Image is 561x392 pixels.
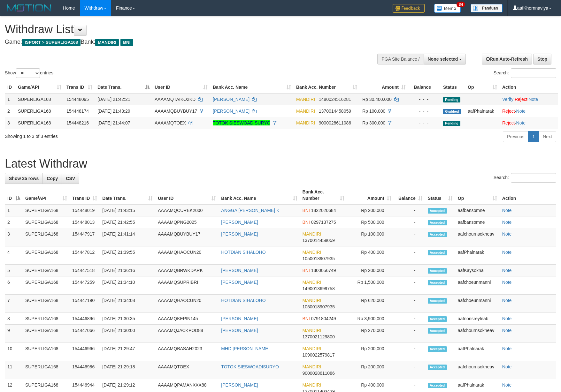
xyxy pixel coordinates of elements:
[455,313,500,325] td: aafnonsreyleab
[97,97,130,102] span: [DATE] 21:42:21
[5,68,53,78] label: Show entries
[296,109,315,114] span: MANDIRI
[502,109,515,114] a: Reject
[528,131,539,142] a: 1
[394,313,425,325] td: -
[100,361,155,379] td: [DATE] 21:29:18
[502,231,512,237] a: Note
[319,120,351,125] span: Copy 9000028611086 to clipboard
[347,228,394,246] td: Rp 100,000
[221,298,265,303] a: HOTDIAN SIHALOHO
[221,208,279,213] a: ANGGA [PERSON_NAME] K
[221,316,258,321] a: [PERSON_NAME]
[455,228,500,246] td: aafchournsokneav
[100,246,155,265] td: [DATE] 21:39:55
[428,365,447,370] span: Accepted
[303,238,335,243] span: Copy 1370014458059 to clipboard
[155,361,219,379] td: AAAAMQTOEX
[97,120,130,125] span: [DATE] 21:44:07
[213,109,250,114] a: [PERSON_NAME]
[23,295,70,313] td: SUPERLIGA168
[347,216,394,228] td: Rp 500,000
[511,173,556,183] input: Search:
[502,97,513,102] a: Verify
[394,295,425,313] td: -
[100,276,155,295] td: [DATE] 21:34:10
[394,216,425,228] td: -
[303,334,335,339] span: Copy 1370021129800 to clipboard
[70,361,100,379] td: 154446986
[100,228,155,246] td: [DATE] 21:41:14
[100,265,155,276] td: [DATE] 21:36:16
[516,120,526,125] a: Note
[428,383,447,388] span: Accepted
[311,208,336,213] span: Copy 1822020684 to clipboard
[455,265,500,276] td: aafKaysokna
[5,204,23,216] td: 1
[428,298,447,304] span: Accepted
[15,117,64,129] td: SUPERLIGA168
[23,216,70,228] td: SUPERLIGA168
[23,325,70,343] td: SUPERLIGA168
[70,276,100,295] td: 154447259
[303,364,321,369] span: MANDIRI
[503,131,528,142] a: Previous
[303,250,321,255] span: MANDIRI
[502,328,512,333] a: Note
[394,361,425,379] td: -
[457,2,465,7] span: 34
[394,246,425,265] td: -
[428,280,447,285] span: Accepted
[303,220,310,225] span: BNI
[428,316,447,322] span: Accepted
[500,105,558,117] td: ·
[70,216,100,228] td: 154448013
[443,121,460,126] span: Pending
[64,81,95,93] th: Trans ID: activate to sort column ascending
[393,4,425,13] img: Feedback.jpg
[152,81,210,93] th: User ID: activate to sort column ascending
[502,298,512,303] a: Note
[502,268,512,273] a: Note
[155,313,219,325] td: AAAAMQKEPIN145
[303,371,335,376] span: Copy 9000028611086 to clipboard
[120,39,133,46] span: BNI
[70,228,100,246] td: 154447917
[62,173,79,184] a: CSV
[155,276,219,295] td: AAAAMQSUPRIBRI
[465,105,500,117] td: aafPhalnarak
[221,280,258,285] a: [PERSON_NAME]
[539,131,556,142] a: Next
[5,157,556,170] h1: Latest Withdraw
[303,352,335,358] span: Copy 1090022579817 to clipboard
[511,68,556,78] input: Search:
[443,97,460,102] span: Pending
[221,382,258,388] a: [PERSON_NAME]
[210,81,294,93] th: Bank Acc. Name: activate to sort column ascending
[502,346,512,351] a: Note
[347,325,394,343] td: Rp 270,000
[377,54,423,64] div: PGA Site Balance /
[70,204,100,216] td: 154448019
[360,81,408,93] th: Amount: activate to sort column ascending
[95,81,152,93] th: Date Trans.: activate to sort column descending
[347,313,394,325] td: Rp 3,900,000
[5,246,23,265] td: 4
[347,246,394,265] td: Rp 400,000
[5,343,23,361] td: 10
[362,97,392,102] span: Rp 30.400.000
[100,216,155,228] td: [DATE] 21:42:55
[303,382,321,388] span: MANDIRI
[303,298,321,303] span: MANDIRI
[5,39,368,45] h4: Game: Bank:
[394,265,425,276] td: -
[533,54,551,64] a: Stop
[455,216,500,228] td: aafbansomne
[311,316,336,321] span: Copy 0791804249 to clipboard
[219,186,300,204] th: Bank Acc. Name: activate to sort column ascending
[5,173,43,184] a: Show 25 rows
[428,250,447,255] span: Accepted
[303,328,321,333] span: MANDIRI
[213,97,250,102] a: [PERSON_NAME]
[502,316,512,321] a: Note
